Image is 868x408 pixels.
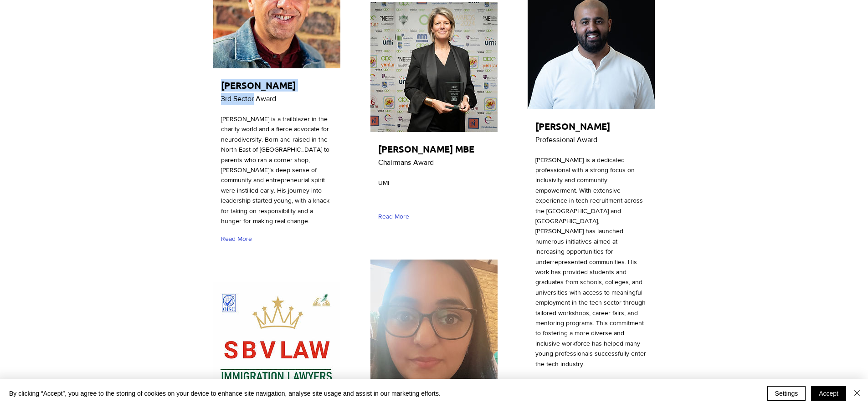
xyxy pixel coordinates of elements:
span: By clicking “Accept”, you agree to the storing of cookies on your device to enhance site navigati... [9,389,441,398]
img: Nicki Clark MBE [370,2,498,132]
span: [PERSON_NAME] MBE [378,143,474,155]
img: Sajda Nawaz-Bhatti [370,260,498,389]
span: 3rd Sector Award [221,95,276,102]
a: Read More [378,209,413,224]
span: [PERSON_NAME] [221,79,296,91]
span: [PERSON_NAME] [535,120,610,132]
img: Close [852,388,863,398]
span: Read More [221,235,252,244]
button: Close [852,386,863,401]
span: Read More [535,377,566,387]
a: Read More [221,231,256,247]
span: Professional Award [535,136,597,143]
button: Accept [811,386,846,401]
span: [PERSON_NAME] is a dedicated professional with a strong focus on inclusivity and community empowe... [535,156,646,367]
span: Read More [378,212,409,221]
span: UMI [378,179,389,186]
a: Read More [535,374,570,390]
button: Settings [767,386,806,401]
span: [PERSON_NAME] is a trailblazer in the charity world and a fierce advocate for neurodiversity. Bor... [221,115,329,224]
span: Chairmans Award [378,158,434,166]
